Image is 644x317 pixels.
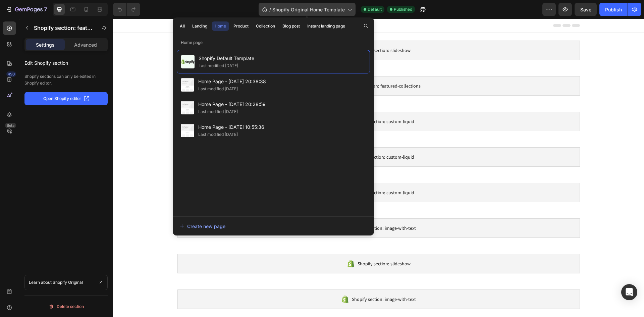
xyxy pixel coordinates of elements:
span: Shopify section: featured-collections [234,63,308,71]
button: 7 [3,3,50,16]
span: Shopify section: image-with-text [239,276,303,284]
span: Shopify section: slideshow [245,28,298,36]
div: Landing [192,23,207,29]
div: Product [233,23,249,29]
p: Home page [173,39,374,46]
div: Last modified [DATE] [198,86,238,92]
span: Home Page - [DATE] 20:38:38 [198,77,266,86]
div: Publish [605,6,622,13]
span: / [269,6,271,13]
p: Advanced [74,41,97,48]
div: Beta [5,123,16,128]
span: Shopify section: image-with-text [239,205,303,213]
button: Blog post [279,21,303,31]
div: Last modified [DATE] [198,131,238,138]
button: Save [575,3,597,16]
button: Delete section [24,301,108,312]
span: Shopify section: custom-liquid [240,99,301,107]
span: Published [394,6,412,12]
button: Collection [253,21,278,31]
div: All [180,23,185,29]
div: Undo/Redo [113,3,140,16]
button: Product [230,21,252,31]
button: Landing [189,21,210,31]
button: Publish [599,3,628,16]
p: Edit Shopify section [24,57,108,67]
button: Open Shopify editor [24,92,108,105]
span: Default [368,6,382,12]
p: Open Shopify editor [43,96,81,102]
p: Learn about [29,279,52,286]
span: Shopify section: custom-liquid [240,170,301,178]
div: Blog post [282,23,300,29]
div: Delete section [49,303,84,311]
iframe: Design area [113,19,644,317]
span: Home Page - [DATE] 20:28:59 [198,100,266,108]
div: Open Intercom Messenger [621,284,637,300]
span: Shopify Original Home Template [272,6,345,13]
div: Last modified [DATE] [199,62,238,69]
button: Create new page [179,219,367,233]
a: Learn about Shopify Original [24,275,108,290]
p: Shopify Original [53,279,83,286]
div: Create new page [180,223,225,230]
div: Collection [256,23,275,29]
p: Shopify section: featured-collections [34,24,93,32]
span: Shopify section: custom-liquid [240,134,301,142]
span: Save [580,7,591,12]
p: Shopify sections can only be edited in Shopify editor. [24,73,108,87]
p: Settings [36,41,55,48]
div: Instant landing page [307,23,345,29]
button: Instant landing page [304,21,348,31]
button: Home [212,21,229,31]
div: Home [215,23,226,29]
button: All [177,21,188,31]
span: Shopify section: slideshow [245,241,298,249]
div: Last modified [DATE] [198,108,238,115]
span: Home Page - [DATE] 10:55:36 [198,123,264,131]
span: Shopify Default Template [199,54,254,62]
div: 450 [6,71,16,77]
p: 7 [44,5,47,13]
